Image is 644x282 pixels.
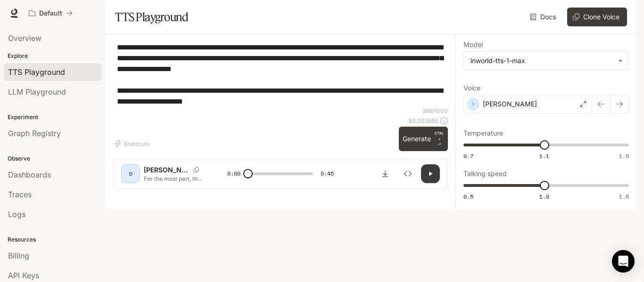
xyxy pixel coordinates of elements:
a: Docs [528,8,560,26]
span: 1.5 [619,152,629,160]
button: Inspect [398,164,417,183]
p: Talking speed [463,170,507,177]
p: CTRL + [435,130,444,142]
div: inworld-tts-1-max [464,52,628,70]
span: 1.0 [539,193,549,201]
div: inworld-tts-1-max [471,56,613,65]
span: 0.7 [463,152,473,160]
button: Copy Voice ID [190,167,203,173]
span: 0:45 [321,169,334,178]
button: All workspaces [25,4,77,23]
p: Voice [463,85,480,91]
p: 389 / 1000 [422,107,448,115]
span: 1.1 [539,152,549,160]
button: Download audio [376,164,395,183]
button: GenerateCTRL +⏎ [399,127,448,151]
p: [PERSON_NAME] [144,165,190,175]
p: Default [39,9,62,17]
p: [PERSON_NAME] [483,99,537,109]
span: 1.5 [619,193,629,201]
div: Open Intercom Messenger [612,250,635,273]
h1: TTS Playground [115,8,188,26]
p: Temperature [463,130,503,137]
p: For the most part, the killings appeared totally random, save for the fact that they all occurred... [144,175,205,183]
p: ⏎ [435,130,444,147]
button: Shortcuts [113,136,153,151]
p: Model [463,41,483,48]
div: D [123,166,138,181]
span: 0:00 [227,169,240,178]
span: 0.5 [463,193,473,201]
button: Clone Voice [567,8,627,26]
